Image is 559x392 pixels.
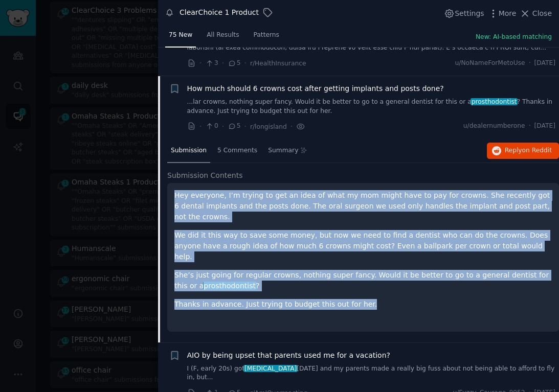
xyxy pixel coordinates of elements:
span: Submission Contents [167,170,243,181]
div: ClearChoice 1 Product [180,7,259,18]
button: Close [520,8,552,19]
span: Submission [171,146,207,155]
span: More [499,8,517,19]
button: Settings [444,8,484,19]
span: · [529,59,531,68]
a: AIO by being upset that parents used me for a vacation? [187,350,390,361]
span: 3 [205,59,218,68]
button: More [488,8,517,19]
span: 75 New [169,31,192,40]
span: r/longisland [250,123,287,130]
a: ...lar crowns, nothing super fancy. Would it be better to go to a general dentist for this or apr... [187,98,556,116]
button: New: AI-based matching [476,33,552,42]
span: · [222,58,224,68]
span: · [244,121,247,132]
span: · [199,58,202,68]
span: 5 [228,59,240,68]
a: All Results [203,27,242,48]
span: u/dealernumberone [463,122,525,131]
span: Patterns [254,31,279,40]
p: Hey everyone, I’m trying to get an idea of what my mom might have to pay for crowns. She recently... [174,190,552,222]
p: She’s just going for regular crowns, nothing super fancy. Would it be better to go to a general d... [174,270,552,291]
span: r/HealthInsurance [250,60,306,67]
span: · [244,58,247,68]
span: 5 [228,122,240,131]
a: How much should 6 crowns cost after getting implants and posts done? [187,83,444,94]
p: We did it this way to save some money, but now we need to find a dentist who can do the crowns. D... [174,230,552,262]
span: prosthodontist [203,282,257,290]
span: [DATE] [534,59,555,68]
span: 5 Comments [217,146,257,155]
a: 75 New [165,27,196,48]
span: Settings [455,8,484,19]
a: Patterns [250,27,283,48]
span: prosthodontist [471,98,518,105]
span: · [199,121,202,132]
a: I (F, early 20s) got[MEDICAL_DATA][DATE] and my parents made a really big fuss about not being ab... [187,364,556,382]
span: · [529,122,531,131]
p: Thanks in advance. Just trying to budget this out for her. [174,299,552,310]
span: u/NoNameForMetoUse [455,59,525,68]
span: · [290,121,293,132]
span: 0 [205,122,218,131]
span: · [222,121,224,132]
span: on Reddit [522,147,552,154]
span: Reply [505,146,552,155]
span: [DATE] [534,122,555,131]
span: [MEDICAL_DATA] [243,365,298,372]
span: All Results [207,31,239,40]
span: Summary [268,146,298,155]
span: Close [532,8,552,19]
button: Replyon Reddit [487,143,559,159]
